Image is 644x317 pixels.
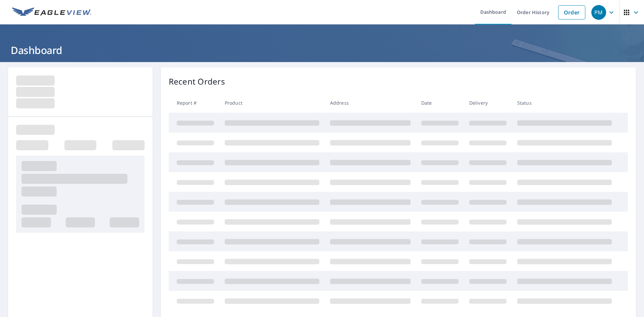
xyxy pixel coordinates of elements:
th: Product [219,93,325,113]
img: EV Logo [12,7,91,17]
a: Order [558,5,585,19]
th: Date [416,93,464,113]
p: Recent Orders [169,75,225,88]
th: Address [325,93,416,113]
h1: Dashboard [8,43,636,57]
div: PM [591,5,606,20]
th: Delivery [464,93,512,113]
th: Report # [169,93,219,113]
th: Status [512,93,617,113]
